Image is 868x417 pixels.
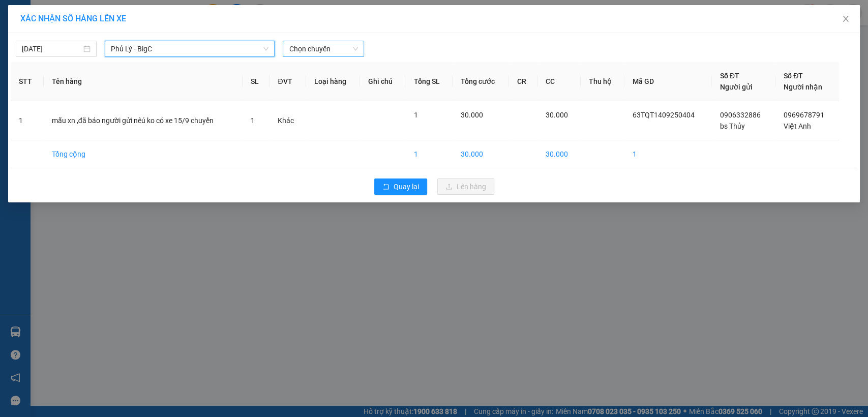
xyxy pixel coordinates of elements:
span: Chọn chuyến [289,41,357,56]
td: Khác [270,101,306,140]
th: Thu hộ [581,62,624,101]
th: Tên hàng [44,62,243,101]
span: 1 [251,116,255,125]
span: 30.000 [546,111,568,119]
span: Chuyển phát nhanh: [GEOGRAPHIC_DATA] - [GEOGRAPHIC_DATA] [7,44,95,80]
span: 1 [413,111,417,119]
td: 30.000 [453,140,509,168]
span: Việt Anh [784,122,811,130]
td: 1 [11,101,44,140]
span: Số ĐT [720,72,739,80]
span: bs Thủy [720,122,745,130]
span: Quay lại [394,181,419,192]
th: Mã GD [624,62,712,101]
span: 63TQT1409250404 [96,68,172,79]
span: rollback [382,183,390,191]
span: Người gửi [720,83,753,91]
th: Ghi chú [360,62,405,101]
span: 63TQT1409250404 [633,111,695,119]
img: logo [4,36,6,88]
td: Tổng cộng [44,140,243,168]
th: Loại hàng [306,62,360,101]
th: CR [509,62,537,101]
th: Tổng SL [405,62,453,101]
button: Close [831,5,860,34]
th: STT [11,62,44,101]
input: 14/09/2025 [22,43,81,54]
th: CC [537,62,581,101]
span: XÁC NHẬN SỐ HÀNG LÊN XE [20,14,126,23]
td: 30.000 [537,140,581,168]
th: Tổng cước [453,62,509,101]
span: 0906332886 [720,111,761,119]
span: 30.000 [461,111,483,119]
td: 1 [624,140,712,168]
span: Phủ Lý - BigC [111,41,268,56]
td: 1 [405,140,453,168]
span: Số ĐT [784,72,803,80]
th: SL [243,62,270,101]
td: mẫu xn ,đã báo người gửi nêú ko có xe 15/9 chuyển [44,101,243,140]
strong: CÔNG TY TNHH DỊCH VỤ DU LỊCH THỜI ĐẠI [9,8,92,41]
span: 0969678791 [784,111,824,119]
th: ĐVT [270,62,306,101]
span: Người nhận [784,83,822,91]
span: close [842,15,850,23]
button: uploadLên hàng [437,178,494,195]
button: rollbackQuay lại [374,178,427,195]
span: down [263,46,269,52]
